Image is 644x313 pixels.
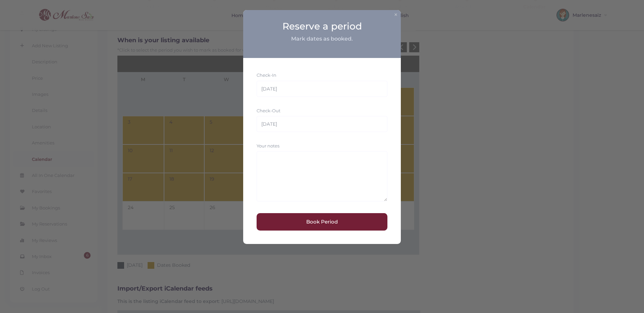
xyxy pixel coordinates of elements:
[291,35,353,43] h4: Mark dates as booked.
[257,142,387,149] label: Your notes
[394,11,398,18] button: ×
[248,20,396,32] h2: Reserve a period
[257,71,387,79] label: Check-In
[257,213,387,231] button: Book Period
[257,107,387,114] label: Check-Out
